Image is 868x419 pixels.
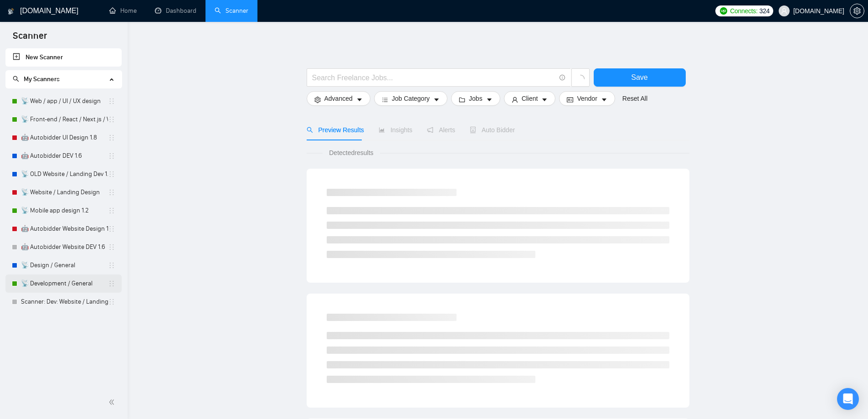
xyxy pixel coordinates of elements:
span: holder [108,298,115,305]
span: My Scanners [13,75,60,83]
a: 📡 OLD Website / Landing Dev 1.2 [21,165,108,183]
li: 📡 Front-end / React / Next.js / WebGL / GSAP [5,110,122,129]
a: setting [850,7,864,15]
span: notification [427,127,433,133]
span: holder [108,280,115,287]
span: holder [108,98,115,105]
span: holder [108,189,115,196]
span: holder [108,225,115,233]
li: New Scanner [5,48,122,67]
span: 324 [760,6,770,16]
button: userClientcaret-down [504,91,556,106]
span: user [781,8,787,14]
a: 🤖 Autobidder Website Design 1.8 [21,220,108,238]
span: holder [108,207,115,214]
a: 📡 Mobile app design 1.2 [21,202,108,220]
a: Scanner: Dev: Website / Landing [21,293,108,311]
li: 📡 Web / app / UI / UX design [5,92,122,110]
a: 📡 Web / app / UI / UX design [21,92,108,110]
span: holder [108,262,115,269]
span: Alerts [427,126,455,134]
span: caret-down [486,96,493,103]
span: bars [382,96,388,103]
span: Scanner [5,29,54,48]
span: Job Category [392,93,430,103]
a: 📡 Development / General [21,274,108,293]
div: Open Intercom Messenger [837,388,859,410]
a: homeHome [109,7,137,15]
span: area-chart [379,127,385,133]
button: settingAdvancedcaret-down [307,91,370,106]
span: double-left [108,398,118,407]
button: barsJob Categorycaret-down [374,91,447,106]
li: 🤖 Autobidder UI Design 1.8 [5,129,122,147]
span: search [13,76,19,82]
button: setting [850,4,864,18]
li: 🤖 Autobidder Website DEV 1.6 [5,238,122,256]
img: upwork-logo.png [720,7,727,15]
span: caret-down [433,96,440,103]
span: holder [108,171,115,178]
button: folderJobscaret-down [451,91,500,106]
span: Advanced [324,93,353,103]
li: 📡 Design / General [5,256,122,274]
span: Auto Bidder [470,126,515,134]
span: info-circle [560,75,565,81]
a: Reset All [622,93,647,103]
li: 🤖 Autobidder DEV 1.6 [5,147,122,165]
span: robot [470,127,476,133]
li: 📡 Development / General [5,274,122,293]
span: Save [631,72,647,83]
a: 📡 Design / General [21,256,108,274]
span: holder [108,134,115,141]
a: 🤖 Autobidder DEV 1.6 [21,147,108,165]
span: Preview Results [307,126,364,134]
input: Search Freelance Jobs... [312,72,555,83]
a: 🤖 Autobidder UI Design 1.8 [21,129,108,147]
span: caret-down [601,96,607,103]
a: 📡 Front-end / React / Next.js / WebGL / GSAP [21,110,108,129]
span: Connects: [730,6,757,16]
span: holder [108,152,115,160]
li: Scanner: Dev: Website / Landing [5,293,122,311]
button: idcardVendorcaret-down [559,91,615,106]
a: 🤖 Autobidder Website DEV 1.6 [21,238,108,256]
span: Vendor [577,93,597,103]
li: 📡 OLD Website / Landing Dev 1.2 [5,165,122,183]
span: caret-down [356,96,363,103]
span: setting [850,7,864,15]
button: Save [594,68,686,87]
li: 🤖 Autobidder Website Design 1.8 [5,220,122,238]
span: idcard [567,96,573,103]
span: loading [576,75,585,83]
span: Insights [379,126,412,134]
a: New Scanner [13,48,114,67]
span: user [512,96,518,103]
span: holder [108,243,115,251]
a: dashboardDashboard [155,7,196,15]
img: logo [8,4,14,19]
span: setting [314,96,321,103]
li: 📡 Website / Landing Design [5,183,122,202]
span: holder [108,116,115,123]
span: Client [522,93,538,103]
span: My Scanners [24,75,60,83]
a: 📡 Website / Landing Design [21,183,108,202]
a: searchScanner [215,7,248,15]
li: 📡 Mobile app design 1.2 [5,202,122,220]
span: caret-down [541,96,548,103]
span: Detected results [323,148,380,158]
span: folder [459,96,465,103]
span: search [307,127,313,133]
span: Jobs [469,93,483,103]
